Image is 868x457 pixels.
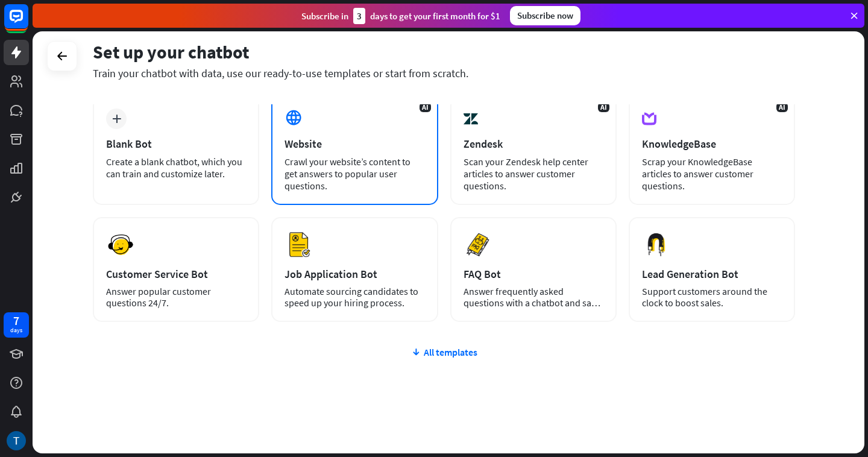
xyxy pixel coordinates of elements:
div: All templates [93,346,795,358]
span: AI [598,102,609,112]
a: 7 days [4,312,29,338]
div: Lead Generation Bot [642,267,782,281]
div: Automate sourcing candidates to speed up your hiring process. [285,286,424,309]
div: Support customers around the clock to boost sales. [642,286,782,309]
div: days [10,326,22,335]
div: Zendesk [464,137,603,151]
i: plus [112,115,121,123]
button: Open LiveChat chat widget [10,5,46,41]
div: Crawl your website’s content to get answers to popular user questions. [285,156,424,192]
div: KnowledgeBase [642,137,782,151]
div: Scan your Zendesk help center articles to answer customer questions. [464,156,603,192]
div: 3 [353,8,365,24]
div: Set up your chatbot [93,40,795,63]
div: Scrap your KnowledgeBase articles to answer customer questions. [642,156,782,192]
div: Answer frequently asked questions with a chatbot and save your time. [464,286,603,309]
div: Blank Bot [106,137,246,151]
div: Create a blank chatbot, which you can train and customize later. [106,156,246,180]
span: AI [776,102,788,112]
span: AI [420,102,431,112]
div: Subscribe in days to get your first month for $1 [301,8,500,24]
div: Job Application Bot [285,267,424,281]
div: FAQ Bot [464,267,603,281]
div: Website [285,137,424,151]
div: Subscribe now [510,6,580,25]
div: Train your chatbot with data, use our ready-to-use templates or start from scratch. [93,66,795,80]
div: 7 [13,315,19,326]
div: Customer Service Bot [106,267,246,281]
div: Answer popular customer questions 24/7. [106,286,246,309]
